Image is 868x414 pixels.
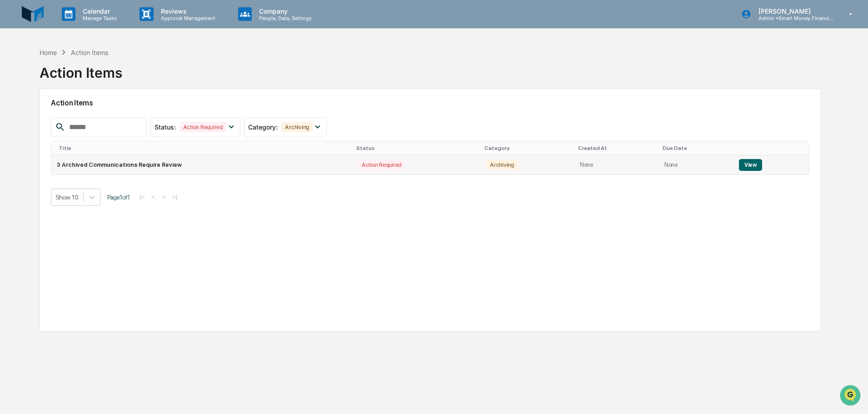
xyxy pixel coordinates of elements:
[751,15,836,21] p: Admin • Smart Money Financial Advisors
[137,193,147,201] button: |<
[155,123,176,131] span: Status :
[18,132,57,141] span: Data Lookup
[281,122,313,132] div: Archiving
[356,145,477,151] div: Status
[751,7,836,15] p: [PERSON_NAME]
[40,57,122,81] div: Action Items
[66,115,73,123] div: 🗄️
[170,193,180,201] button: >|
[9,70,25,86] img: 1746055101610-c473b297-6a78-478c-a979-82029cc54cd1
[71,49,108,56] div: Action Items
[154,15,220,21] p: Approval Management
[51,99,809,107] h2: Action Items
[64,154,110,161] a: Powered byPylon
[18,115,59,124] span: Preclearance
[90,154,110,161] span: Pylon
[154,7,220,15] p: Reviews
[75,7,121,15] p: Calendar
[40,49,57,56] div: Home
[149,193,158,201] button: <
[31,70,149,79] div: Start new chat
[5,128,61,145] a: 🔎Data Lookup
[578,145,655,151] div: Created At
[75,15,121,21] p: Manage Tasks
[9,133,16,140] div: 🔎
[663,145,730,151] div: Due Date
[484,145,571,151] div: Category
[659,155,733,175] td: None
[9,19,165,34] p: How can we help?
[159,193,168,201] button: >
[59,145,349,151] div: Title
[248,123,278,131] span: Category :
[22,3,44,25] img: logo
[180,122,226,132] div: Action Required
[75,115,113,124] span: Attestations
[486,160,518,170] div: Archiving
[31,79,115,86] div: We're available if you need us!
[155,72,165,83] button: Start new chat
[62,111,116,127] a: 🗄️Attestations
[107,194,130,201] span: Page 1 of 1
[252,7,316,15] p: Company
[739,159,762,171] button: View
[739,161,762,168] a: View
[5,111,62,127] a: 🖐️Preclearance
[839,384,863,409] iframe: Open customer support
[51,155,353,175] td: 3 Archived Communications Require Review
[358,160,405,170] div: Action Required
[574,155,659,175] td: None
[9,115,16,123] div: 🖐️
[252,15,316,21] p: People, Data, Settings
